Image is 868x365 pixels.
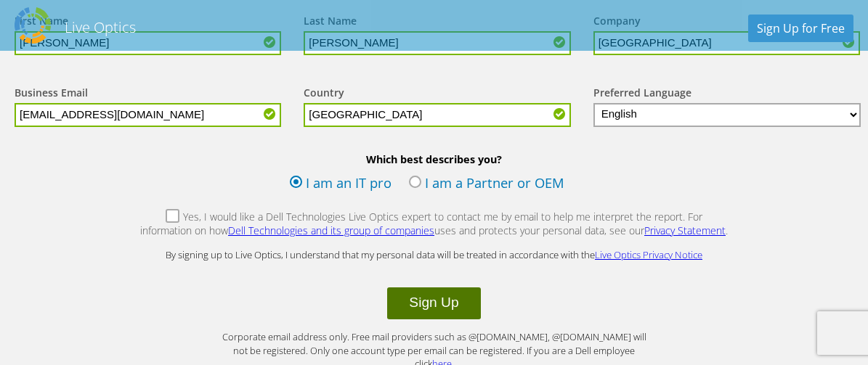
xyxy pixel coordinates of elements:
label: Preferred Language [593,86,691,103]
label: Business Email [15,86,88,103]
a: Privacy Statement [644,223,726,237]
p: By signing up to Live Optics, I understand that my personal data will be treated in accordance wi... [144,248,725,262]
button: Sign Up [387,287,480,319]
a: Sign Up for Free [748,15,853,42]
a: Dell Technologies and its group of companies [228,223,434,237]
img: Dell Dpack [15,7,51,44]
label: Yes, I would like a Dell Technologies Live Optics expert to contact me by email to help me interp... [139,210,729,241]
input: Start typing to search for a country [304,103,570,127]
a: Live Optics Privacy Notice [595,248,702,261]
label: Country [304,86,344,103]
label: I am an IT pro [290,173,392,195]
h2: Live Optics [65,17,136,37]
label: I am a Partner or OEM [409,173,564,195]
